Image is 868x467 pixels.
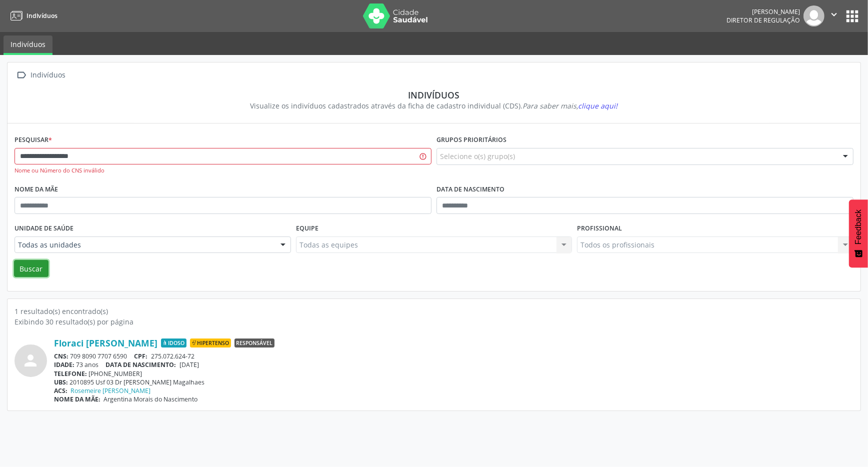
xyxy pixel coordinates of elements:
[54,378,68,386] span: UBS:
[21,89,846,100] div: Indivíduos
[106,360,176,369] span: DATA DE NASCIMENTO:
[71,386,151,395] a: Rosemeire [PERSON_NAME]
[436,132,506,148] label: Grupos prioritários
[14,68,29,82] i: 
[29,68,67,82] div: Indivíduos
[161,338,186,347] span: Idoso
[134,352,148,360] span: CPF:
[523,101,618,110] i: Para saber mais,
[151,352,194,360] span: 275.072.624-72
[849,199,868,267] button: Feedback - Mostrar pesquisa
[54,360,74,369] span: IDADE:
[190,338,231,347] span: Hipertenso
[104,395,198,403] span: Argentina Morais do Nascimento
[54,386,67,395] span: ACS:
[22,351,40,369] i: person
[14,166,431,175] div: Nome ou Número do CNS inválido
[14,68,67,82] a:  Indivíduos
[54,352,853,360] div: 709 8090 7707 6590
[21,100,846,111] div: Visualize os indivíduos cadastrados através da ficha de cadastro individual (CDS).
[14,132,52,148] label: Pesquisar
[54,369,853,378] div: [PHONE_NUMBER]
[54,337,157,348] a: Floraci [PERSON_NAME]
[14,316,853,327] div: Exibindo 30 resultado(s) por página
[803,5,824,26] img: img
[14,260,48,277] button: Buscar
[54,360,853,369] div: 73 anos
[726,16,800,24] span: Diretor de regulação
[54,369,87,378] span: TELEFONE:
[296,221,318,236] label: Equipe
[3,35,52,55] a: Indivíduos
[843,7,861,25] button: apps
[54,395,100,403] span: NOME DA MÃE:
[18,240,270,250] span: Todas as unidades
[577,221,622,236] label: Profissional
[440,151,515,161] span: Selecione o(s) grupo(s)
[854,209,863,244] span: Feedback
[436,182,504,197] label: Data de nascimento
[726,7,800,16] div: [PERSON_NAME]
[234,338,274,347] span: Responsável
[14,182,58,197] label: Nome da mãe
[7,7,57,24] a: Indivíduos
[14,306,853,316] div: 1 resultado(s) encontrado(s)
[14,221,73,236] label: Unidade de saúde
[179,360,199,369] span: [DATE]
[54,378,853,386] div: 2010895 Usf 03 Dr [PERSON_NAME] Magalhaes
[54,352,68,360] span: CNS:
[824,5,843,26] button: 
[578,101,618,110] span: clique aqui!
[828,9,839,20] i: 
[26,11,57,20] span: Indivíduos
